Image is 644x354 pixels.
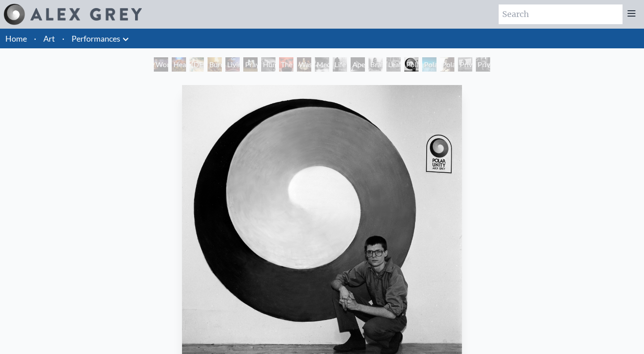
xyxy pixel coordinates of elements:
[208,57,222,72] div: Burnt Offering
[386,57,401,72] div: Leaflets
[404,57,419,72] div: Polar Unity
[72,32,120,45] a: Performances
[333,57,347,72] div: Life Energy
[172,57,186,72] div: Heart Net
[440,57,454,72] div: Polarity Works
[30,29,40,48] li: ·
[261,57,275,72] div: Human Race
[499,4,623,24] input: Search
[59,29,68,48] li: ·
[43,32,55,45] a: Art
[422,57,436,72] div: Polar Wandering
[225,57,240,72] div: Living Cross
[476,57,490,72] div: Private Subway
[5,34,27,43] a: Home
[351,57,365,72] div: Apex
[243,57,258,72] div: Prayer Wheel
[154,57,168,72] div: World Spirit
[279,57,293,72] div: The Beast
[297,57,311,72] div: Wasteland
[458,57,472,72] div: Private Billboard
[315,57,329,72] div: Meditations on Mortality
[369,57,383,72] div: Brain Sack
[190,57,204,72] div: [DEMOGRAPHIC_DATA]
